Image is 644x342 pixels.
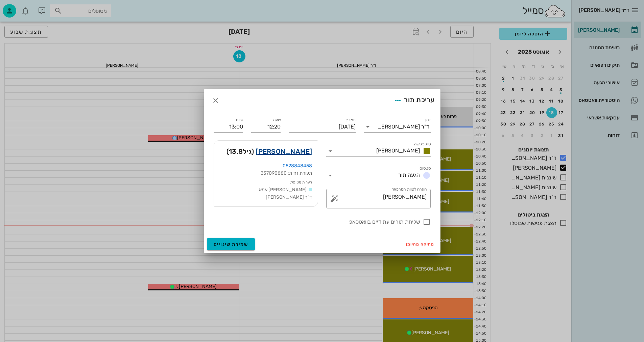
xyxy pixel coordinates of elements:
span: (גיל ) [226,146,254,157]
label: סוג פגישה [414,142,431,147]
label: סיום [236,117,243,122]
div: תעודת זהות: 337090880 [219,170,312,177]
span: מחיקה מהיומן [406,242,435,247]
span: [PERSON_NAME] אמא ד"ר [PERSON_NAME] [259,187,312,200]
a: [PERSON_NAME] [256,146,312,157]
span: שמירת שינויים [214,241,248,247]
label: שליחת תורים עתידיים בוואטסאפ [214,219,420,225]
div: עריכת תור [392,94,434,107]
label: שעה [273,117,281,122]
span: הגעה תור [398,172,420,178]
div: ד"ר [PERSON_NAME] [378,124,429,130]
label: תאריך [345,117,356,122]
label: יומן [425,117,431,122]
label: סטטוס [420,166,431,171]
span: 13.8 [229,147,243,155]
span: [PERSON_NAME] [376,147,420,154]
div: סטטוסהגעה תור [326,170,431,181]
div: סוג פגישה[PERSON_NAME] [326,146,431,156]
button: מחיקה מהיומן [403,239,437,249]
small: הערות מטופל: [290,180,312,184]
a: 0528848458 [283,163,312,169]
div: יומןד"ר [PERSON_NAME] [364,121,431,132]
button: שמירת שינויים [207,238,255,250]
label: הערה לצוות המרפאה [391,187,426,192]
